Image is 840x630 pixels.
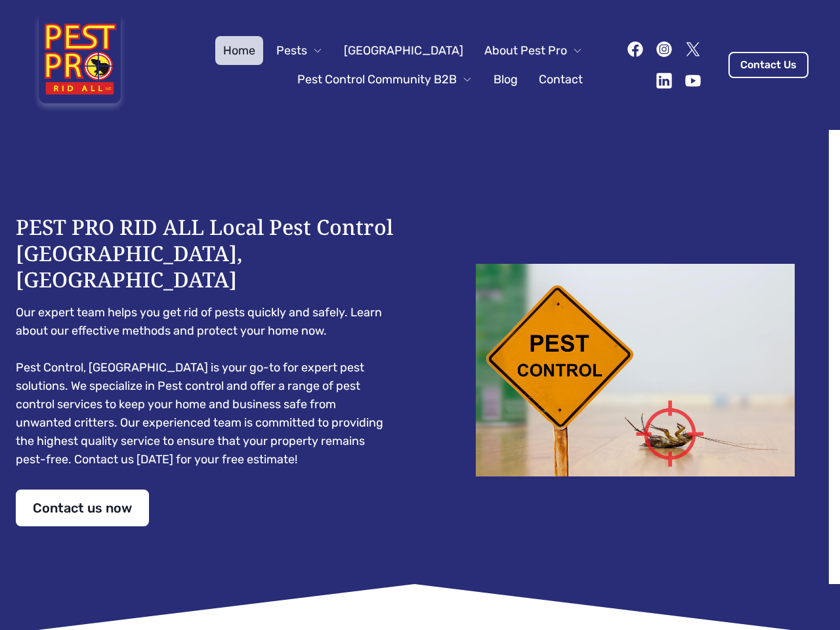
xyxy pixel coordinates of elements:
img: Pest Pro Rid All [31,16,128,114]
a: Home [215,36,263,65]
button: Pests [268,36,331,65]
img: Dead cockroach on floor with caution sign pest control [446,264,824,476]
button: Pest Control Community B2B [289,65,480,94]
a: Contact us now [16,490,149,526]
a: Blog [486,65,526,94]
span: Pests [276,41,307,60]
h1: PEST PRO RID ALL Local Pest Control [GEOGRAPHIC_DATA], [GEOGRAPHIC_DATA] [16,214,394,293]
a: Contact [531,65,591,94]
span: Pest Control Community B2B [297,70,457,89]
pre: Our expert team helps you get rid of pests quickly and safely. Learn about our effective methods ... [16,303,394,469]
a: Contact Us [728,52,808,78]
span: About Pest Pro [484,41,567,60]
a: [GEOGRAPHIC_DATA] [336,36,471,65]
button: About Pest Pro [476,36,591,65]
